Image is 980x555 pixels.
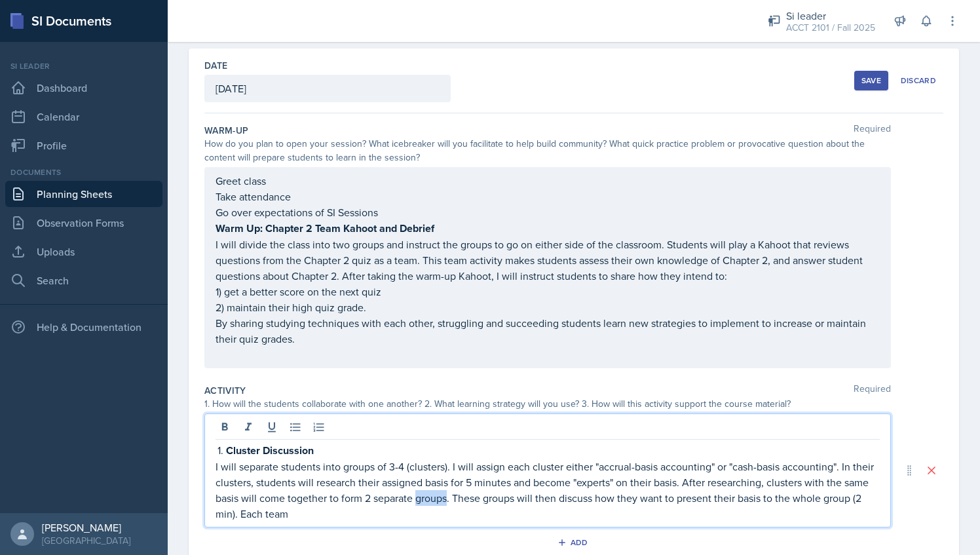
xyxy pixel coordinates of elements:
[216,173,880,189] p: Greet class
[216,204,880,220] p: Go over expectations of SI Sessions
[216,189,880,204] p: Take attendance
[42,534,130,547] div: [GEOGRAPHIC_DATA]
[553,533,595,552] button: Add
[854,384,891,397] span: Required
[5,210,162,236] a: Observation Forms
[5,314,162,340] div: Help & Documentation
[216,315,880,347] p: By sharing studying techniques with each other, struggling and succeeding students learn new stra...
[560,537,588,548] div: Add
[894,71,943,90] button: Discard
[854,71,888,90] button: Save
[226,443,314,458] strong: Cluster Discussion
[5,166,162,178] div: Documents
[216,299,880,315] p: 2) maintain their high quiz grade.
[216,284,880,299] p: 1) get a better score on the next quiz
[216,459,880,522] p: I will separate students into groups of 3-4 (clusters). I will assign each cluster either "accrua...
[204,397,891,411] div: 1. How will the students collaborate with one another? 2. What learning strategy will you use? 3....
[5,60,162,72] div: Si leader
[5,239,162,265] a: Uploads
[786,8,875,24] div: Si leader
[861,75,881,86] div: Save
[5,267,162,294] a: Search
[5,181,162,207] a: Planning Sheets
[204,59,227,72] label: Date
[42,521,130,534] div: [PERSON_NAME]
[216,237,880,284] p: I will divide the class into two groups and instruct the groups to go on either side of the class...
[204,384,246,397] label: Activity
[216,221,434,236] strong: Warm Up: Chapter 2 Team Kahoot and Debrief
[204,124,248,137] label: Warm-Up
[5,132,162,159] a: Profile
[5,75,162,101] a: Dashboard
[204,137,891,164] div: How do you plan to open your session? What icebreaker will you facilitate to help build community...
[786,21,875,35] div: ACCT 2101 / Fall 2025
[901,75,936,86] div: Discard
[854,124,891,137] span: Required
[5,104,162,130] a: Calendar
